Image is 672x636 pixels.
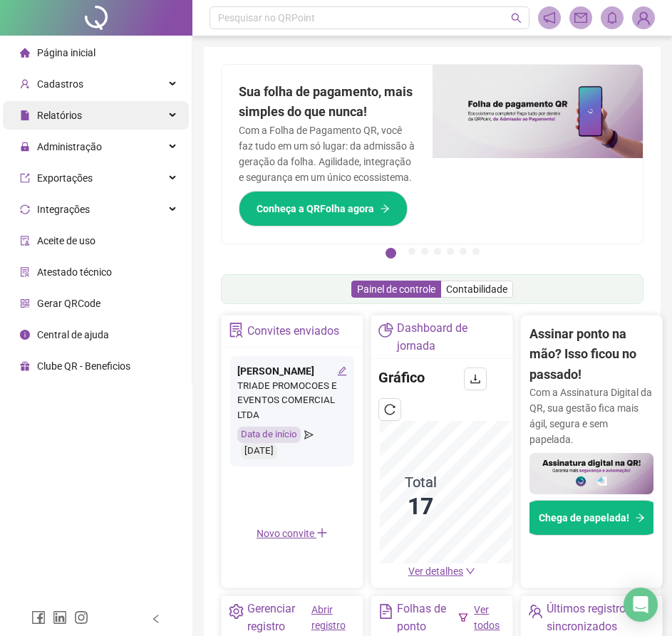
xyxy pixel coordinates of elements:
span: team [528,604,543,619]
button: 1 [386,248,396,259]
div: Data de início [237,427,301,443]
div: Gerenciar registro [247,600,311,635]
span: search [511,13,522,24]
span: Ver detalhes [408,565,463,577]
span: Painel de controle [357,283,435,295]
button: Chega de papelada! [521,500,663,536]
span: setting [229,604,244,619]
span: solution [229,323,244,338]
div: Dashboard de jornada [397,319,505,355]
span: left [151,614,161,624]
span: export [20,173,30,183]
span: reload [384,404,396,415]
span: audit [20,236,30,246]
span: download [470,373,481,385]
span: solution [20,267,30,277]
span: Administração [37,141,102,152]
h2: Sua folha de pagamento, mais simples do que nunca! [239,82,415,122]
button: 6 [460,248,467,255]
a: Abrir registro [311,604,346,631]
span: arrow-right [380,204,390,214]
span: Central de ajuda [37,329,109,340]
div: [PERSON_NAME] [237,363,347,379]
span: facebook [31,610,46,625]
span: Conheça a QRFolha agora [257,201,374,217]
a: Ver todos [474,604,500,631]
button: Conheça a QRFolha agora [239,191,408,226]
span: home [20,48,30,58]
span: lock [20,142,30,152]
h2: Assinar ponto na mão? Isso ficou no passado! [529,324,653,385]
span: linkedin [53,610,67,625]
span: file-text [378,604,393,619]
span: Integrações [37,204,90,215]
span: Novo convite [257,528,328,539]
div: Open Intercom Messenger [624,588,658,622]
span: Clube QR - Beneficios [37,360,130,372]
button: 5 [447,248,454,255]
span: instagram [74,610,88,625]
span: Exportações [37,172,93,184]
span: Cadastros [37,78,83,90]
button: 3 [421,248,428,255]
div: Folhas de ponto [397,600,458,635]
span: Contabilidade [446,283,507,295]
span: send [304,427,314,443]
span: Gerar QRCode [37,298,100,309]
span: gift [20,361,30,371]
span: Relatórios [37,110,82,121]
span: qrcode [20,298,30,308]
span: Aceite de uso [37,235,95,246]
button: 4 [434,248,441,255]
span: user-add [20,79,30,89]
span: edit [337,366,347,376]
span: plus [316,527,328,538]
button: 2 [408,248,415,255]
span: down [465,566,475,576]
span: filter [458,612,468,622]
span: info-circle [20,330,30,340]
p: Com a Folha de Pagamento QR, você faz tudo em um só lugar: da admissão à geração da folha. Agilid... [239,122,415,185]
p: Com a Assinatura Digital da QR, sua gestão fica mais ágil, segura e sem papelada. [529,385,653,447]
span: mail [574,11,587,24]
div: Últimos registros sincronizados [547,600,655,635]
div: [DATE] [241,443,277,459]
h4: Gráfico [378,367,425,387]
span: Atestado técnico [37,266,112,278]
a: Ver detalhes down [408,565,475,577]
span: sync [20,204,30,214]
div: TRIADE PROMOCOES E EVENTOS COMERCIAL LTDA [237,379,347,424]
img: banner%2F02c71560-61a6-44d4-94b9-c8ab97240462.png [529,453,653,494]
span: pie-chart [378,323,393,338]
span: Página inicial [37,47,95,58]
img: banner%2F8d14a306-6205-4263-8e5b-06e9a85ad873.png [433,65,643,158]
img: 80778 [633,7,654,28]
span: notification [543,11,556,24]
div: Convites enviados [247,319,339,343]
button: 7 [472,248,480,255]
span: arrow-right [635,513,645,523]
span: Chega de papelada! [539,510,629,526]
span: file [20,110,30,120]
span: bell [606,11,619,24]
